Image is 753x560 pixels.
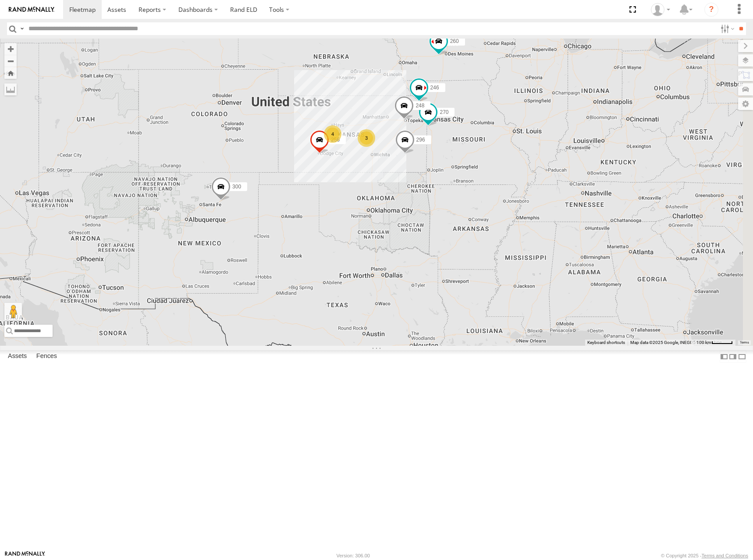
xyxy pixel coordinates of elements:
[337,553,370,558] div: Version: 306.00
[18,22,25,35] label: Search Query
[738,98,753,110] label: Map Settings
[661,553,748,558] div: © Copyright 2025 -
[587,340,625,346] button: Keyboard shortcuts
[450,38,459,44] span: 260
[324,125,341,143] div: 4
[704,3,718,17] i: ?
[430,84,439,90] span: 246
[4,43,17,55] button: Zoom in
[4,83,17,96] label: Measure
[232,183,241,189] span: 300
[32,351,61,363] label: Fences
[416,136,425,142] span: 296
[4,67,17,79] button: Zoom Home
[5,551,45,560] a: Visit our Website
[4,351,31,363] label: Assets
[630,340,691,345] span: Map data ©2025 Google, INEGI
[4,303,22,320] button: Drag Pegman onto the map to open Street View
[717,22,736,35] label: Search Filter Options
[738,350,746,363] label: Hide Summary Table
[728,350,737,363] label: Dock Summary Table to the Right
[740,340,749,344] a: Terms (opens in new tab)
[648,3,673,16] div: Shane Miller
[440,109,448,115] span: 270
[720,350,728,363] label: Dock Summary Table to the Left
[358,129,375,147] div: 3
[694,340,735,346] button: Map Scale: 100 km per 45 pixels
[9,7,54,13] img: rand-logo.svg
[4,55,17,67] button: Zoom out
[416,102,424,108] span: 248
[702,553,748,558] a: Terms and Conditions
[696,340,711,345] span: 100 km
